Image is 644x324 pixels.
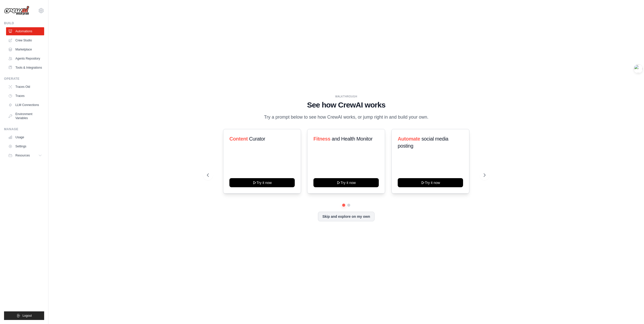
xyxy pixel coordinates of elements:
span: Content [229,136,248,142]
div: Build [4,21,44,25]
a: LLM Connections [6,101,44,109]
a: Agents Repository [6,55,44,63]
button: Try it now [398,178,463,187]
span: and Health Monitor [332,136,373,142]
a: Automations [6,27,44,35]
p: Try a prompt below to see how CrewAI works, or jump right in and build your own. [261,114,431,121]
button: Skip and explore on my own [318,212,374,221]
button: Try it now [313,178,379,187]
div: Operate [4,77,44,81]
button: Logout [4,311,44,320]
a: Tools & Integrations [6,64,44,72]
div: Manage [4,127,44,131]
span: social media posting [398,136,448,149]
iframe: Chat Widget [619,300,644,324]
div: WALKTHROUGH [207,95,486,98]
span: Logout [22,314,32,318]
a: Environment Variables [6,110,44,122]
span: Fitness [313,136,330,142]
a: Traces [6,92,44,100]
img: Logo [4,6,29,15]
button: Try it now [229,178,295,187]
a: Usage [6,133,44,141]
h1: See how CrewAI works [207,100,486,110]
span: Resources [15,153,30,157]
span: Curator [249,136,265,142]
span: Automate [398,136,420,142]
a: Settings [6,142,44,150]
a: Crew Studio [6,36,44,44]
button: Resources [6,151,44,159]
a: Traces Old [6,83,44,91]
a: Marketplace [6,45,44,53]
